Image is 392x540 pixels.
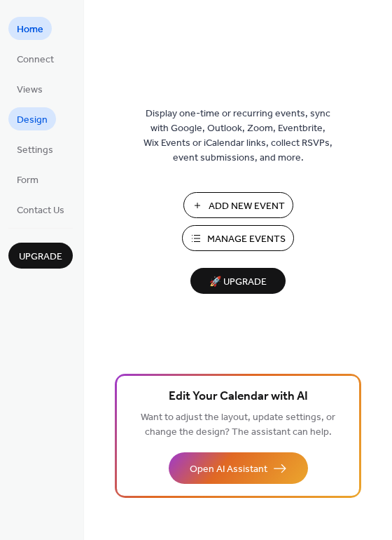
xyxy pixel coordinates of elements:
button: Manage Events [182,225,294,251]
a: Settings [8,137,62,161]
span: Manage Events [207,232,286,247]
a: Form [8,168,47,191]
span: Form [17,173,38,188]
button: 🚀 Upgrade [190,268,286,294]
span: Upgrade [19,250,62,264]
span: Add New Event [209,199,285,214]
span: Connect [17,53,54,67]
span: 🚀 Upgrade [199,273,277,292]
button: Upgrade [8,243,73,269]
a: Connect [8,47,62,70]
a: Home [8,17,52,40]
span: Settings [17,143,53,158]
button: Open AI Assistant [169,452,308,484]
span: Edit Your Calendar with AI [169,387,308,407]
span: Want to adjust the layout, update settings, or change the design? The assistant can help. [141,408,335,442]
span: Open AI Assistant [190,462,267,477]
a: Views [8,77,51,100]
a: Contact Us [8,198,73,221]
span: Views [17,83,43,97]
span: Contact Us [17,203,64,218]
span: Display one-time or recurring events, sync with Google, Outlook, Zoom, Eventbrite, Wix Events or ... [143,107,332,166]
span: Home [17,22,43,37]
a: Design [8,107,56,130]
span: Design [17,113,48,128]
button: Add New Event [183,192,293,218]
